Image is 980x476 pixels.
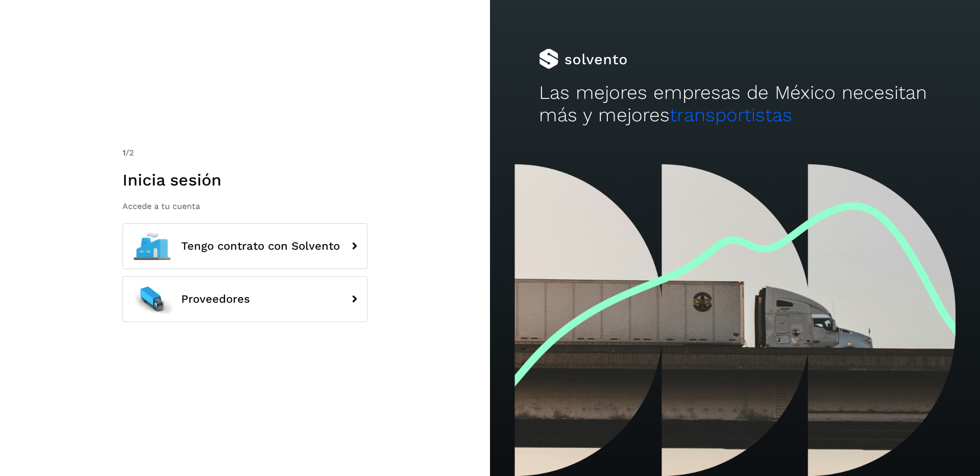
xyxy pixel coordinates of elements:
[122,276,367,322] button: Proveedores
[670,104,792,126] span: transportistas
[122,147,367,159] div: /2
[122,148,126,157] span: 1
[122,223,367,269] button: Tengo contrato con Solvento
[122,201,367,211] p: Accede a tu cuenta
[181,293,250,305] span: Proveedores
[181,240,340,252] span: Tengo contrato con Solvento
[122,170,367,190] h1: Inicia sesión
[539,82,931,127] h2: Las mejores empresas de México necesitan más y mejores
